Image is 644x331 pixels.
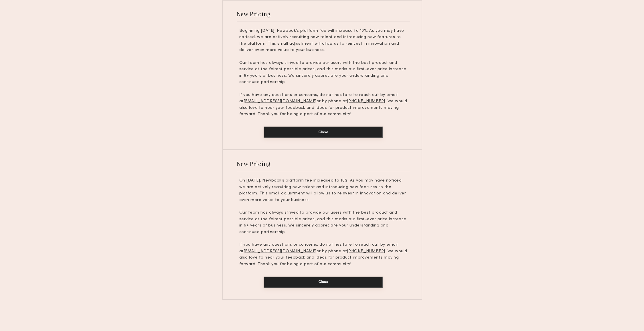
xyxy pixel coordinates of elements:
p: Our team has always strived to provide our users with the best product and service at the fairest... [239,210,408,235]
u: [EMAIL_ADDRESS][DOMAIN_NAME] [244,249,317,253]
p: Our team has always strived to provide our users with the best product and service at the fairest... [239,60,408,86]
p: On [DATE], Newbook’s platform fee increased to 10%. As you may have noticed, we are actively recr... [239,178,408,203]
u: [EMAIL_ADDRESS][DOMAIN_NAME] [244,99,317,103]
p: If you have any questions or concerns, do not hesitate to reach out by email at or by phone at . ... [239,92,408,118]
div: New Pricing [237,160,271,168]
button: Close [264,277,383,288]
u: [PHONE_NUMBER] [347,99,385,103]
div: New Pricing [237,10,271,18]
p: If you have any questions or concerns, do not hesitate to reach out by email at or by phone at . ... [239,242,408,267]
p: Beginning [DATE], Newbook’s platform fee will increase to 10%. As you may have noticed, we are ac... [239,28,408,54]
u: [PHONE_NUMBER] [347,249,385,253]
button: Close [264,127,383,138]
